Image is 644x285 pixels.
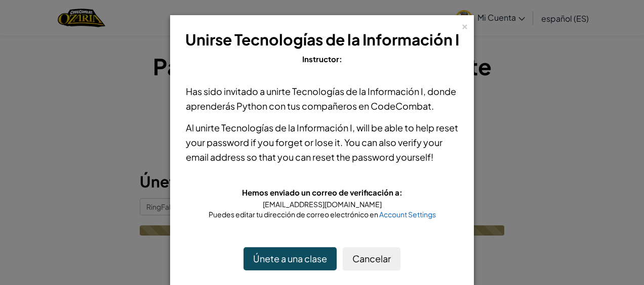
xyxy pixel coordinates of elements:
span: , [352,122,356,133]
button: Cancelar [343,247,400,270]
span: Tecnologías de la Información I [234,30,459,49]
span: Python [236,100,267,112]
span: Tecnologías de la Información I [221,122,352,133]
span: Tecnologías de la Información I [292,85,423,97]
div: × [461,20,468,30]
span: Puedes editar tu dirección de correo electrónico en [209,210,379,219]
span: Instructor: [302,54,342,64]
span: Hemos enviado un correo de verificación a: [242,187,402,197]
div: [EMAIL_ADDRESS][DOMAIN_NAME] [186,199,458,209]
a: Account Settings [379,210,436,219]
span: Unirse [185,30,232,49]
button: Únete a una clase [244,247,337,270]
span: con tus compañeros en CodeCombat. [267,100,434,112]
span: Has sido invitado a unirte [186,85,292,97]
span: Al unirte [186,122,221,133]
span: will be able to help reset your password if you forget or lose it. You can also verify your email... [186,122,458,163]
